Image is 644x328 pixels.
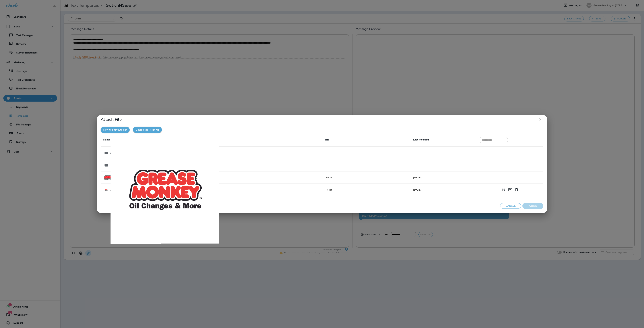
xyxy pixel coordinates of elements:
img: Grease%20Monkey%20Square.png [104,188,108,192]
div: View file in a new window [500,187,506,193]
td: [DATE] [411,171,477,184]
div: Delete Grease Monkey Square.png [513,186,520,193]
p: Attach File [101,118,122,121]
span: Size [325,138,329,141]
img: Grease%20Monkey%20Square.png [112,136,219,244]
img: 1200px-GMI_2c_Logo_BlackTag_May2011.jpg [104,175,112,180]
button: New top-level folder [101,127,130,133]
span: Last Modified [413,138,429,141]
button: Cancel [500,203,521,209]
div: Rename Grease Monkey Square.png [506,186,513,193]
td: [DATE] [411,184,477,196]
button: close [537,116,543,123]
td: 130 kB [322,171,411,184]
td: 114 kB [322,184,411,196]
button: Upload top-level file [133,127,162,133]
span: Name [103,138,110,141]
